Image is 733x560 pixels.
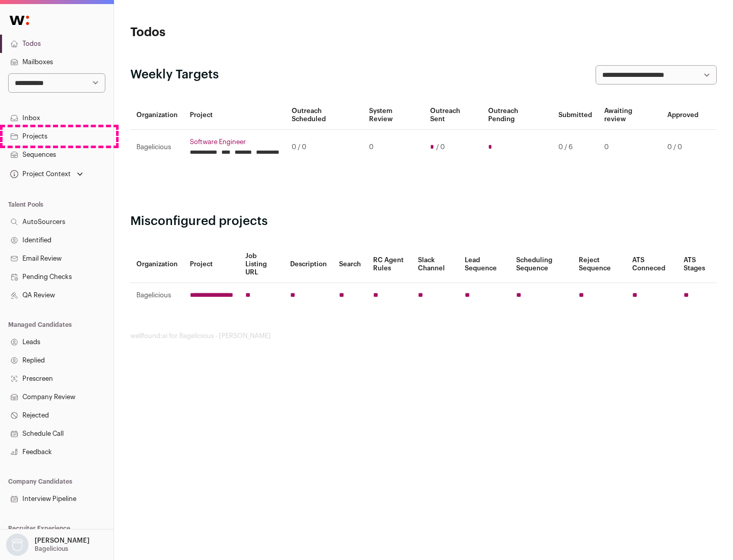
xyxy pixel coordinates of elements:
h2: Weekly Targets [130,67,219,83]
th: Organization [130,246,184,283]
td: 0 / 6 [552,130,598,165]
a: Software Engineer [190,138,279,146]
th: ATS Stages [678,246,717,283]
h1: Todos [130,24,326,41]
th: Submitted [552,101,598,130]
th: Project [184,246,239,283]
td: 0 [363,130,424,165]
th: Outreach Sent [424,101,483,130]
td: Bagelicious [130,130,184,165]
footer: wellfound:ai for Bagelicious - [PERSON_NAME] [130,332,717,340]
th: Awaiting review [598,101,661,130]
th: Organization [130,101,184,130]
p: Bagelicious [35,545,68,553]
th: Project [184,101,286,130]
div: Project Context [8,170,71,178]
th: Search [333,246,367,283]
td: 0 [598,130,661,165]
h2: Misconfigured projects [130,213,717,230]
th: Outreach Scheduled [286,101,363,130]
td: 0 / 0 [661,130,704,165]
span: / 0 [436,143,445,151]
th: Slack Channel [412,246,459,283]
th: Job Listing URL [239,246,284,283]
p: [PERSON_NAME] [35,537,90,545]
th: Lead Sequence [459,246,510,283]
img: nopic.png [6,534,29,556]
button: Open dropdown [4,534,92,556]
td: 0 / 0 [286,130,363,165]
th: System Review [363,101,424,130]
th: ATS Conneced [626,246,677,283]
td: Bagelicious [130,283,184,308]
th: Approved [661,101,704,130]
th: Reject Sequence [573,246,627,283]
th: Scheduling Sequence [510,246,573,283]
th: Description [284,246,333,283]
button: Open dropdown [8,167,85,181]
th: Outreach Pending [482,101,552,130]
th: RC Agent Rules [367,246,411,283]
img: Wellfound [4,10,35,31]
